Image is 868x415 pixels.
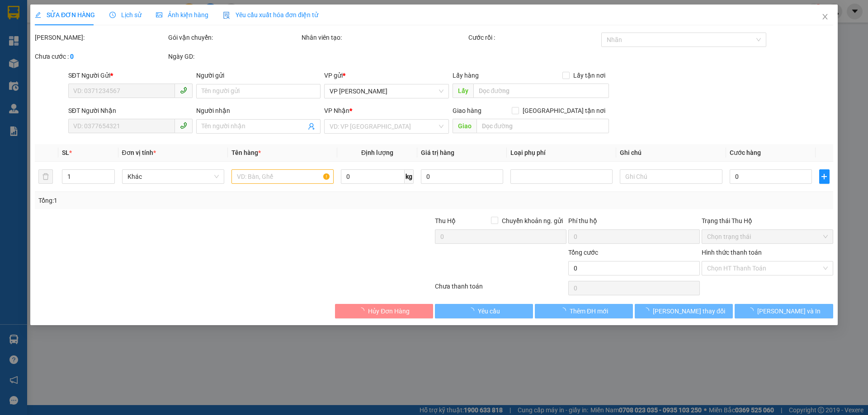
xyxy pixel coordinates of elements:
span: close [821,13,829,20]
span: user-add [308,123,316,130]
div: Chưa thanh toán [434,281,567,297]
div: Trạng thái Thu Hộ [702,216,833,226]
span: Lấy [453,84,473,98]
span: picture [156,12,162,18]
span: phone [180,122,187,129]
div: SĐT Người Nhận [68,106,193,116]
span: Ảnh kiện hàng [156,11,208,19]
span: Cước hàng [730,149,761,156]
span: loading [747,308,757,314]
span: Hủy Đơn Hàng [368,306,410,316]
span: Lịch sử [109,11,142,19]
span: Tên hàng [231,149,261,156]
div: Nhân viên tạo: [302,33,467,42]
span: VP Nhận [325,107,350,114]
span: Khác [127,170,219,183]
div: [PERSON_NAME]: [35,33,166,42]
span: Đơn vị tính [122,149,156,156]
span: Thu Hộ [435,217,456,224]
span: Giao hàng [453,107,481,114]
img: icon [223,12,230,19]
div: Ngày GD: [168,51,300,61]
b: 0 [70,53,74,60]
span: Tổng cước [568,249,598,256]
span: Yêu cầu xuất hóa đơn điện tử [223,11,318,19]
label: Hình thức thanh toán [702,249,762,256]
div: Người nhận [196,106,321,116]
span: Lấy tận nơi [570,70,609,80]
input: VD: Bàn, Ghế [231,169,334,184]
span: Lấy hàng [453,72,479,79]
span: [PERSON_NAME] và In [757,306,821,316]
button: Yêu cầu [435,304,533,318]
span: phone [180,87,187,94]
button: Thêm ĐH mới [535,304,633,318]
div: Gói vận chuyển: [168,33,300,42]
span: [PERSON_NAME] thay đổi [653,306,725,316]
span: Chọn trạng thái [707,230,828,243]
span: Yêu cầu [478,306,500,316]
th: Ghi chú [617,144,726,162]
input: Dọc đường [476,119,609,133]
input: Dọc đường [473,84,609,98]
div: Cước rồi : [468,33,600,42]
span: loading [358,308,368,314]
span: VP Cương Gián [330,84,443,98]
th: Loại phụ phí [507,144,616,162]
div: Người gửi [196,70,321,80]
button: delete [38,169,53,184]
span: clock-circle [109,12,116,18]
span: loading [643,308,653,314]
span: plus [820,173,829,180]
button: plus [819,169,829,184]
div: VP gửi [325,70,449,80]
span: Giao [453,119,476,133]
div: Chưa cước : [35,51,166,61]
span: SL [62,149,70,156]
span: Định lượng [361,149,393,156]
input: Ghi Chú [620,169,722,184]
span: loading [560,308,570,314]
span: [GEOGRAPHIC_DATA] tận nơi [519,106,609,116]
span: loading [468,308,478,314]
span: Thêm ĐH mới [570,306,608,316]
button: [PERSON_NAME] thay đổi [635,304,733,318]
div: SĐT Người Gửi [68,70,193,80]
span: Chuyển khoản ng. gửi [498,216,566,226]
div: Phí thu hộ [568,216,700,229]
div: Tổng: 1 [38,196,335,205]
span: edit [35,12,41,18]
span: kg [405,169,414,184]
button: Close [812,5,838,30]
span: SỬA ĐƠN HÀNG [35,11,95,19]
button: Hủy Đơn Hàng [335,304,433,318]
button: [PERSON_NAME] và In [735,304,833,318]
span: Giá trị hàng [421,149,454,156]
